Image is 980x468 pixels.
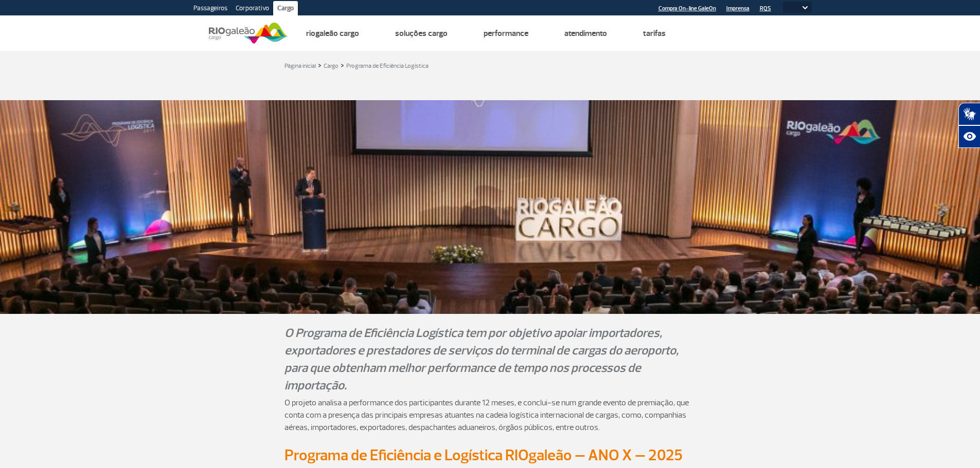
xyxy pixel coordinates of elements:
[346,62,429,70] a: Programa de Eficiência Logística
[395,28,448,39] a: Soluções Cargo
[958,125,980,148] button: Abrir recursos assistivos.
[284,62,316,70] a: Página inicial
[284,324,696,394] p: O Programa de Eficiência Logística tem por objetivo apoiar importadores, exportadores e prestador...
[273,1,298,17] a: Cargo
[284,397,696,434] p: O projeto analisa a performance dos participantes durante 12 meses, e conclui-se num grande event...
[284,446,696,465] h2: Programa de Eficiência e Logística RIOgaleão – ANO X – 2025
[658,5,716,12] a: Compra On-line GaleOn
[564,28,607,39] a: Atendimento
[958,103,980,125] button: Abrir tradutor de língua de sinais.
[306,28,359,39] a: Riogaleão Cargo
[318,59,322,71] a: >
[341,59,344,71] a: >
[726,5,750,12] a: Imprensa
[760,5,771,12] a: RQS
[324,62,338,70] a: Cargo
[189,1,231,17] a: Passageiros
[484,28,528,39] a: Performance
[643,28,666,39] a: Tarifas
[958,103,980,148] div: Plugin de acessibilidade da Hand Talk.
[231,1,273,17] a: Corporativo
